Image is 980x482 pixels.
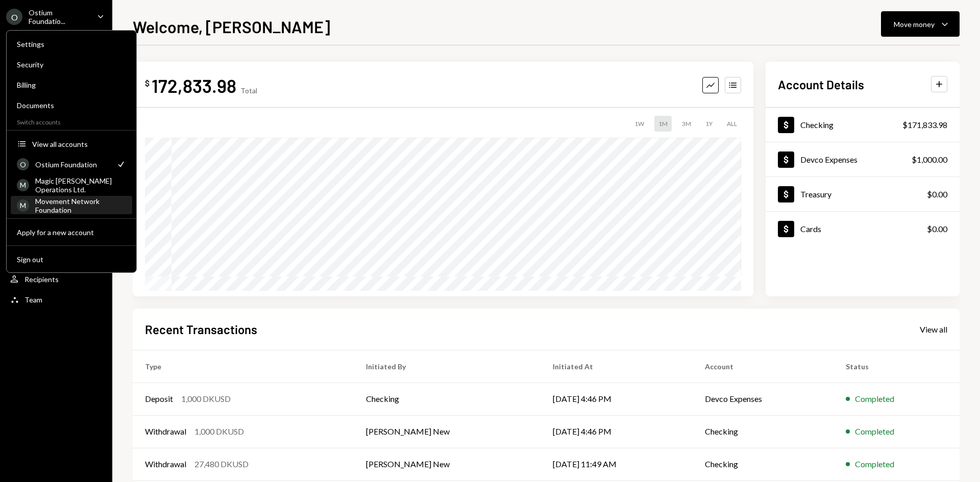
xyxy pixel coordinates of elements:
div: ALL [723,116,741,132]
div: Settings [17,40,126,48]
div: Withdrawal [145,425,186,438]
td: [DATE] 11:49 AM [541,448,693,480]
a: Cards$0.00 [766,212,960,246]
td: [PERSON_NAME] New [354,415,541,448]
h1: Welcome, [PERSON_NAME] [133,16,330,37]
button: Sign out [11,250,132,269]
a: Billing [11,75,132,94]
div: Withdrawal [145,458,186,470]
div: 1,000 DKUSD [194,425,244,438]
div: 1Y [701,116,717,132]
div: 3M [678,116,695,132]
td: Devco Expenses [693,383,834,415]
div: Cards [800,224,821,234]
div: $1,000.00 [912,154,947,166]
div: View all [920,324,947,335]
h2: Account Details [778,76,864,93]
td: Checking [693,415,834,448]
div: 27,480 DKUSD [194,458,249,470]
div: Completed [855,393,894,405]
td: [DATE] 4:46 PM [541,415,693,448]
div: M [17,199,29,212]
div: $171,833.98 [902,119,947,131]
div: Ostium Foundation [35,160,110,169]
div: O [6,9,22,25]
div: Switch accounts [7,116,136,126]
a: Security [11,55,132,73]
div: Sign out [17,255,126,264]
th: Type [133,350,354,383]
div: Security [17,60,126,69]
button: Move money [881,11,960,37]
a: Devco Expenses$1,000.00 [766,142,960,176]
th: Status [834,350,960,383]
div: Deposit [145,393,173,405]
td: Checking [693,448,834,480]
div: Completed [855,458,894,470]
a: Team [6,290,106,309]
div: Billing [17,81,126,89]
a: MMagic [PERSON_NAME] Operations Ltd. [11,175,132,194]
div: 1W [630,116,648,132]
h2: Recent Transactions [145,321,257,338]
div: Apply for a new account [17,228,126,237]
td: Checking [354,383,541,415]
div: Ostium Foundatio... [29,8,89,26]
th: Initiated At [541,350,693,383]
div: Completed [855,425,894,438]
div: Devco Expenses [800,155,857,164]
div: Documents [17,101,126,110]
div: Magic [PERSON_NAME] Operations Ltd. [35,176,126,194]
div: Recipients [24,275,59,284]
div: Movement Network Foundation [35,197,126,214]
button: View all accounts [11,135,132,154]
a: Settings [11,35,132,53]
div: Team [24,295,42,304]
div: 1,000 DKUSD [181,393,231,405]
div: 1M [654,116,672,132]
th: Initiated By [354,350,541,383]
td: [PERSON_NAME] New [354,448,541,480]
div: 172,833.98 [152,74,236,97]
div: Move money [894,19,935,30]
a: Recipients [6,270,106,288]
div: Checking [800,120,834,130]
a: Checking$171,833.98 [766,108,960,142]
div: M [17,179,29,191]
a: Documents [11,96,132,114]
th: Account [693,350,834,383]
button: Apply for a new account [11,223,132,242]
a: MMovement Network Foundation [11,196,132,214]
a: View all [920,323,947,335]
div: Treasury [800,189,831,199]
div: $ [145,78,150,88]
a: Treasury$0.00 [766,177,960,211]
div: $0.00 [927,188,947,200]
div: $0.00 [927,223,947,235]
div: O [17,158,29,170]
div: View all accounts [32,140,126,148]
td: [DATE] 4:46 PM [541,383,693,415]
div: Total [240,86,257,95]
